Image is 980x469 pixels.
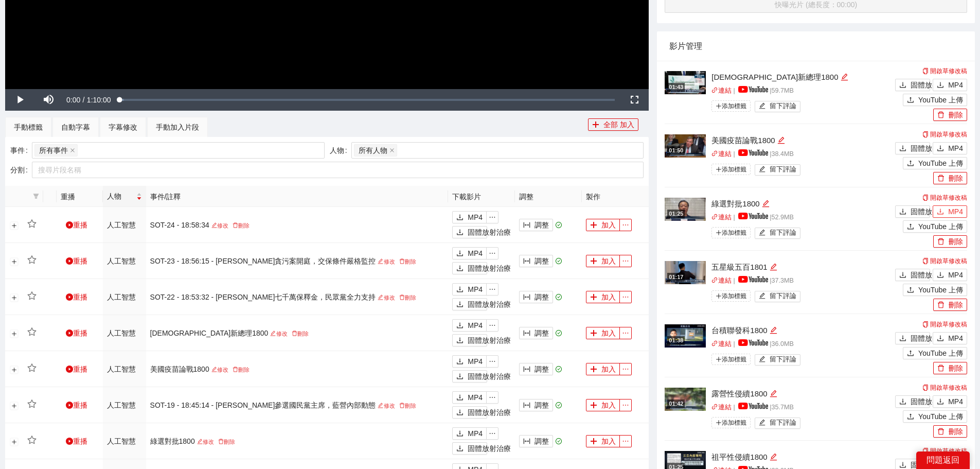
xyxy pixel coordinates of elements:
span: 編輯 [759,292,765,300]
img: 354e6e8e-71dc-43fe-bb23-920a15d0da77.jpg [665,134,706,158]
button: 列寬調整 [519,363,553,375]
img: df0be63b-3a05-433c-853b-61ced170d4ca.jpg [665,71,706,94]
font: 固體放射治療 [468,336,511,344]
span: 複製 [922,131,929,137]
font: 固體放射治療 [468,264,511,272]
button: 省略 [486,211,498,223]
span: 加 [590,329,597,338]
font: MP4 [948,81,963,89]
button: 下載MP4 [452,283,487,296]
span: 編輯 [770,390,777,397]
font: 刪除 [949,364,963,372]
font: 開啟草修改稿 [930,131,967,138]
span: 省略 [620,221,631,229]
font: 01:17 [669,274,683,280]
button: 下載固體放射治療 [895,395,930,408]
span: 列寬 [523,366,530,374]
span: 加 [590,366,597,374]
span: 刪除 [937,111,945,119]
font: 固體放射治療 [468,372,511,380]
img: yt_logo_rgb_light.a676ea31.png [738,213,768,219]
span: 刪除 [399,258,405,264]
span: 下載 [456,214,464,222]
font: 開啟草修改稿 [930,67,967,75]
button: 下載固體放射治療 [895,79,930,91]
span: 編輯 [211,222,217,228]
font: 加入 [601,329,616,337]
font: 固體放射治療 [911,144,954,152]
div: 編輯 [770,261,777,273]
span: 下載 [937,398,944,406]
button: 下載固體放射治療 [452,262,487,274]
button: 下載MP4 [452,319,487,332]
span: 省略 [620,366,631,373]
button: 列寬調整 [519,291,553,303]
font: 重播 [73,365,87,373]
button: 上傳YouTube 上傳 [903,284,967,296]
button: 下載固體放射治療 [895,269,930,281]
span: 列寬 [523,293,530,302]
button: 加加入 [586,219,620,231]
span: 下載 [456,265,464,273]
font: 重播 [73,329,87,337]
span: 編輯 [378,403,383,408]
button: 省略 [619,219,632,231]
button: Mute [34,89,63,111]
button: 省略 [486,247,498,259]
font: 調整 [534,257,549,265]
span: 下載 [456,373,464,381]
a: 關聯連結 [711,150,732,158]
span: 下載 [899,271,906,280]
font: 連結 [718,214,732,221]
span: 上傳 [907,96,914,105]
font: 留下評論 [770,419,796,426]
button: 加加入 [586,291,620,303]
font: MP4 [948,144,963,152]
font: MP4 [468,213,483,221]
font: 刪除 [949,427,963,436]
font: 開啟草修改稿 [930,257,967,265]
button: 編輯留下評論 [755,418,800,429]
button: 下載MP4 [452,391,487,404]
font: 重播 [73,221,87,229]
span: 下載 [456,337,464,345]
font: 修改 [384,258,395,265]
font: 調整 [534,401,549,409]
font: 固體放射治療 [911,334,954,342]
img: yt_logo_rgb_light.a676ea31.png [738,86,768,93]
font: 加入 [601,401,616,409]
button: 加加入 [586,255,620,267]
font: 固體放射治療 [911,81,954,89]
button: 上傳YouTube 上傳 [903,94,967,106]
div: 編輯 [777,134,785,147]
button: 上傳YouTube 上傳 [903,157,967,169]
font: 全部 加入 [603,120,634,129]
span: 刪除 [937,175,945,183]
span: 關聯 [711,277,718,284]
span: 關聯 [711,214,718,220]
font: 修改 [217,367,228,373]
div: 編輯 [770,388,777,400]
span: 下載 [937,145,944,153]
font: 加入 [601,365,616,373]
span: 遊戲圈 [66,329,73,337]
button: 刪除刪除 [933,299,967,311]
span: 下載 [456,394,464,402]
span: 刪除 [292,331,297,336]
font: 修改 [276,331,288,337]
span: 下載 [899,335,906,343]
font: MP4 [948,334,963,342]
button: 加加入 [586,399,620,411]
span: 省略 [487,250,498,257]
span: 遊戲圈 [66,366,73,373]
button: 下載MP4 [933,205,967,218]
font: MP4 [468,249,483,257]
span: 列寬 [523,402,530,410]
a: 關聯連結 [711,404,732,411]
button: 下載MP4 [452,247,487,259]
button: 加全部 加入 [588,118,638,131]
span: 省略 [487,214,498,221]
button: 下載MP4 [933,395,967,408]
span: 遊戲圈 [66,221,73,229]
button: 省略 [486,355,498,368]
